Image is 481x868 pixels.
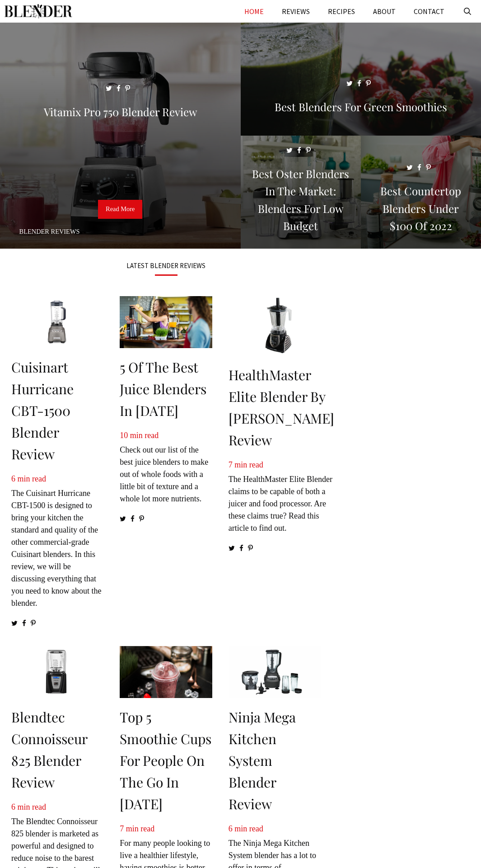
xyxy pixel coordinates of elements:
[120,824,124,833] span: 7
[234,824,263,833] span: min read
[98,200,142,219] a: Read More
[11,473,103,609] p: The Cuisinart Hurricane CBT-1500 is designed to bring your kitchen the standard and quality of th...
[11,802,15,811] span: 6
[11,474,15,483] span: 6
[19,228,80,235] a: Blender Reviews
[229,366,334,449] a: HealthMaster Elite Blender By [PERSON_NAME] Review
[120,429,212,505] p: Check out our list of the best juice blenders to make out of whole foods with a little bit of tex...
[229,460,233,469] span: 7
[11,646,103,698] img: Blendtec Connoisseur 825 Blender Review
[120,358,206,420] a: 5 of the Best Juice Blenders in [DATE]
[120,646,212,698] img: Top 5 Smoothie Cups for People on the Go in 2022
[229,646,321,698] img: Ninja Mega Kitchen System Blender Review
[11,708,88,791] a: Blendtec Connoisseur 825 Blender Review
[229,708,296,813] a: Ninja Mega Kitchen System Blender Review
[120,708,211,813] a: Top 5 Smoothie Cups for People on the Go in [DATE]
[229,459,334,534] p: The HealthMaster Elite Blender claims to be capable of both a juicer and food processor. Are thes...
[234,460,263,469] span: min read
[18,474,46,483] span: min read
[126,824,154,833] span: min read
[18,802,46,811] span: min read
[11,262,321,269] h3: LATEST BLENDER REVIEWS
[229,824,233,833] span: 6
[11,358,74,463] a: Cuisinart Hurricane CBT-1500 Blender Review
[229,296,334,356] img: HealthMaster Elite Blender By Montel Williams Review
[11,296,103,348] img: Cuisinart Hurricane CBT-1500 Blender Review
[120,431,128,440] span: 10
[241,238,361,247] a: Best Oster Blenders in the Market: Blenders for Low Budget
[361,238,481,247] a: Best Countertop Blenders Under $100 of 2022
[120,296,212,348] img: 5 of the Best Juice Blenders in 2022
[130,431,159,440] span: min read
